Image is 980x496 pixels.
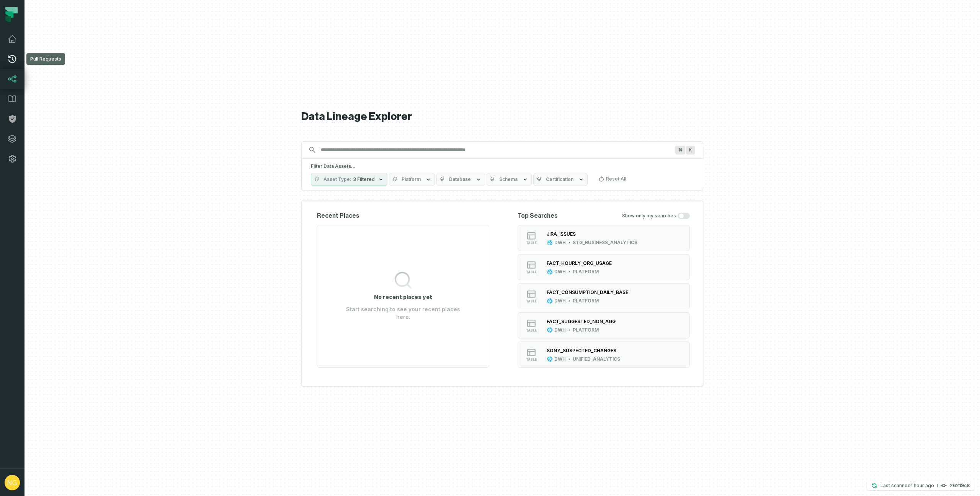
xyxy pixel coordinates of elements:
[880,482,934,489] p: Last scanned
[911,483,934,488] relative-time: Aug 15, 2025, 11:30 AM EDT
[686,146,695,154] span: Press ⌘ + K to focus the search bar
[26,53,65,65] div: Pull Requests
[675,146,685,154] span: Press ⌘ + K to focus the search bar
[950,483,970,488] h4: 26219c8
[301,110,703,123] h1: Data Lineage Explorer
[5,475,20,490] img: avatar of Nick Gilbert
[867,481,974,490] button: Last scanned[DATE] 11:30:59 AM26219c8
